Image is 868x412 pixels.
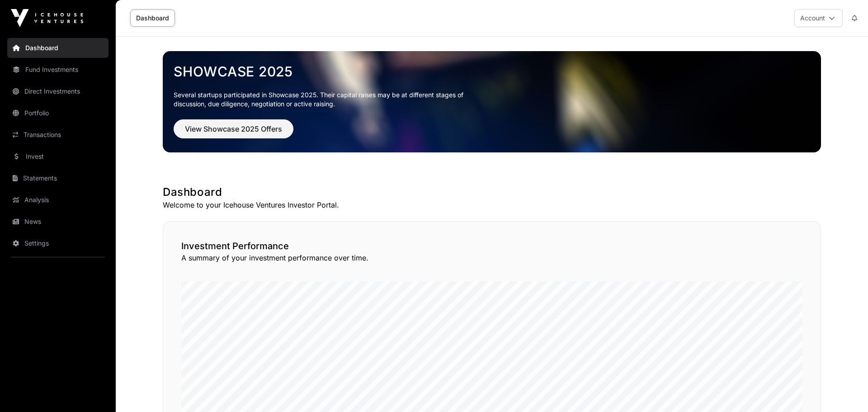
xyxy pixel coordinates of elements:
span: View Showcase 2025 Offers [185,123,282,134]
button: View Showcase 2025 Offers [174,119,293,138]
a: Direct Investments [7,81,108,101]
p: Several startups participated in Showcase 2025. Their capital raises may be at different stages o... [174,90,477,109]
p: Welcome to your Icehouse Ventures Investor Portal. [163,199,821,210]
a: Settings [7,233,108,253]
a: Transactions [7,125,108,145]
a: Dashboard [7,38,108,58]
a: Dashboard [130,9,175,27]
h1: Dashboard [163,185,821,199]
a: View Showcase 2025 Offers [174,128,293,137]
a: Statements [7,168,108,188]
p: A summary of your investment performance over time. [181,252,802,263]
h2: Investment Performance [181,240,802,252]
a: News [7,212,108,232]
button: Account [794,9,843,27]
a: Portfolio [7,103,108,123]
img: Showcase 2025 [163,51,821,152]
a: Invest [7,147,108,166]
a: Analysis [7,190,108,210]
img: Icehouse Ventures Logo [11,9,83,27]
a: Showcase 2025 [174,63,810,80]
a: Fund Investments [7,60,108,80]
